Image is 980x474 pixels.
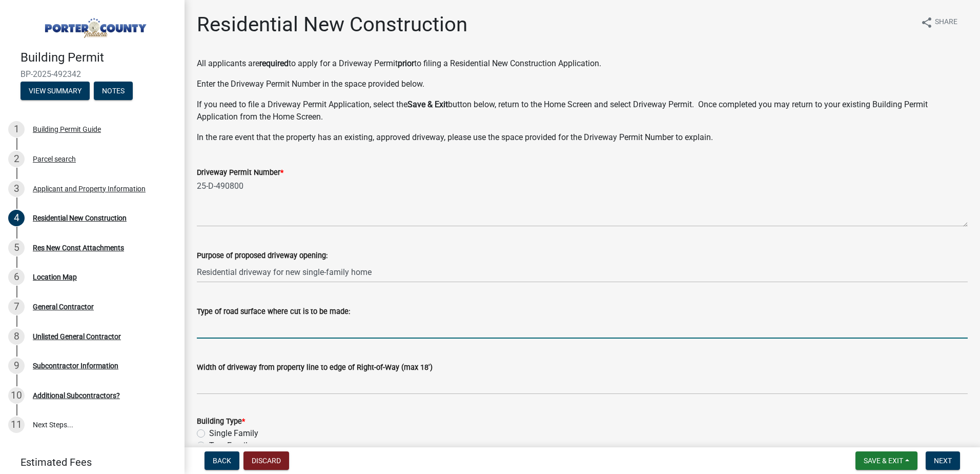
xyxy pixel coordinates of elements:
[33,185,146,192] div: Applicant and Property Information
[21,82,90,100] button: View Summary
[197,57,968,70] p: All applicants are to apply for a Driveway Permit to filing a Residential New Construction Applic...
[8,328,25,345] div: 8
[926,451,960,470] button: Next
[33,273,77,281] div: Location Map
[8,452,168,472] a: Estimated Fees
[94,82,133,100] button: Notes
[21,69,164,79] span: BP-2025-492342
[209,427,258,440] label: Single Family
[197,418,245,425] label: Building Type
[33,303,94,310] div: General Contractor
[94,87,133,95] wm-modal-confirm: Notes
[398,58,414,68] strong: prior
[8,417,25,433] div: 11
[33,155,76,163] div: Parcel search
[197,169,283,176] label: Driveway Permit Number
[33,214,127,222] div: Residential New Construction
[197,131,968,144] p: In the rare event that the property has an existing, approved driveway, please use the space prov...
[197,78,968,90] p: Enter the Driveway Permit Number in the space provided below.
[8,121,25,137] div: 1
[934,457,952,465] span: Next
[921,16,933,29] i: share
[855,451,917,470] button: Save & Exit
[8,299,25,315] div: 7
[197,98,968,123] p: If you need to file a Driveway Permit Application, select the button below, return to the Home Sc...
[243,451,289,470] button: Discard
[33,126,101,133] div: Building Permit Guide
[197,308,350,315] label: Type of road surface where cut is to be made:
[864,457,903,465] span: Save & Exit
[21,87,90,95] wm-modal-confirm: Summary
[259,58,289,68] strong: required
[21,50,176,65] h4: Building Permit
[197,12,467,37] h1: Residential New Construction
[912,12,966,32] button: shareShare
[8,210,25,226] div: 4
[33,362,118,369] div: Subcontractor Information
[33,333,121,340] div: Unlisted General Contractor
[197,364,433,371] label: Width of driveway from property line to edge of Right-of-Way (max 18')
[935,16,957,29] span: Share
[21,11,168,39] img: Porter County, Indiana
[8,358,25,374] div: 9
[8,181,25,197] div: 3
[197,252,328,260] label: Purpose of proposed driveway opening:
[33,392,120,399] div: Additional Subcontractors?
[213,457,231,465] span: Back
[205,451,239,470] button: Back
[8,240,25,256] div: 5
[209,440,252,452] label: Two-Family
[8,151,25,167] div: 2
[8,387,25,404] div: 10
[407,100,448,109] strong: Save & Exit
[33,244,124,251] div: Res New Const Attachments
[8,269,25,285] div: 6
